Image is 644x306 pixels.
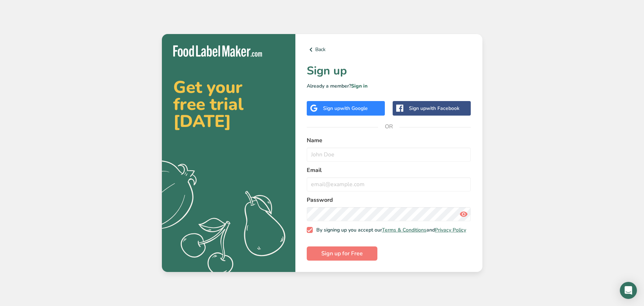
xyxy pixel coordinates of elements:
a: Sign in [351,83,367,89]
div: Sign up [323,105,368,112]
span: with Facebook [426,105,459,112]
button: Sign up for Free [307,246,377,261]
div: Open Intercom Messenger [620,282,637,299]
input: email@example.com [307,177,471,191]
a: Back [307,45,471,54]
span: OR [378,116,399,137]
a: Terms & Conditions [382,227,426,233]
label: Email [307,166,471,174]
span: with Google [340,105,368,112]
div: Sign up [409,105,459,112]
label: Name [307,136,471,145]
img: Food Label Maker [173,45,262,57]
span: By signing up you accept our and [313,227,466,233]
label: Password [307,196,471,204]
p: Already a member? [307,82,471,90]
h2: Get your free trial [DATE] [173,79,284,130]
input: John Doe [307,148,471,162]
a: Privacy Policy [435,227,466,233]
span: Sign up for Free [321,249,363,258]
h1: Sign up [307,62,471,79]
